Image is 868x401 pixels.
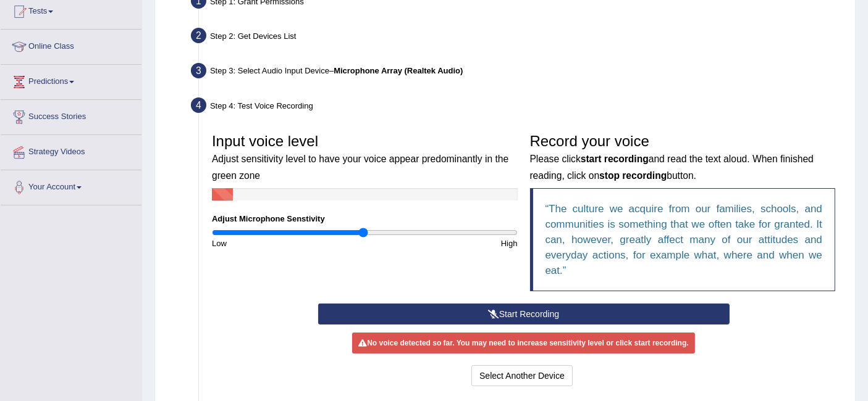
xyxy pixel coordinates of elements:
b: Microphone Array (Realtek Audio) [334,66,463,75]
div: Step 2: Get Devices List [185,24,849,51]
a: Strategy Videos [1,135,141,166]
b: stop recording [599,170,667,181]
div: Step 3: Select Audio Input Device [185,59,849,86]
span: – [329,66,463,75]
button: Select Another Device [471,365,573,386]
q: The culture we acquire from our families, schools, and communities is something that we often tak... [546,203,823,276]
button: Start Recording [318,304,730,325]
a: Success Stories [1,100,141,131]
label: Adjust Microphone Senstivity [212,213,325,225]
div: Low [206,238,364,249]
h3: Record your voice [530,133,836,182]
a: Online Class [1,30,141,60]
a: Your Account [1,170,141,201]
div: No voice detected so far. You may need to increase sensitivity level or click start recording. [352,333,694,353]
div: High [364,238,523,249]
div: Step 4: Test Voice Recording [185,94,849,121]
small: Adjust sensitivity level to have your voice appear predominantly in the green zone [212,154,508,180]
h3: Input voice level [212,133,518,182]
small: Please click and read the text aloud. When finished reading, click on button. [530,154,814,180]
a: Predictions [1,65,141,96]
b: start recording [581,154,649,164]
